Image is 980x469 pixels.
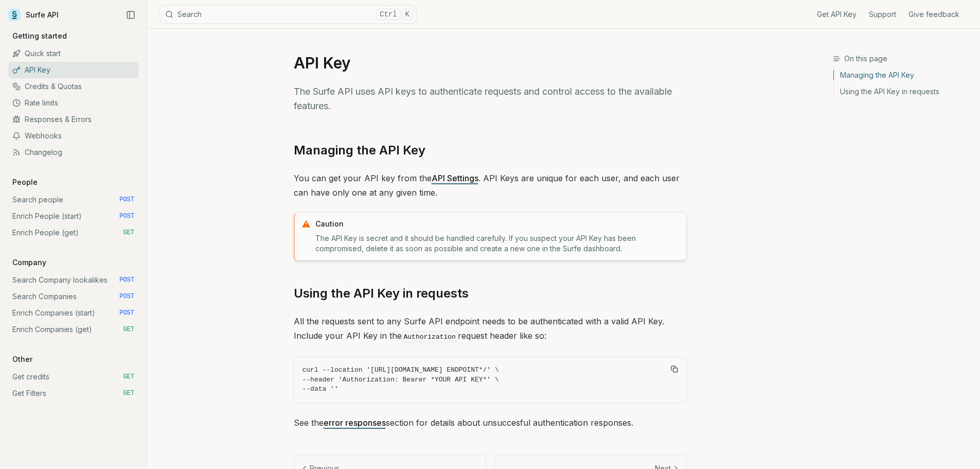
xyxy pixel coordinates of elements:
span: POST [119,212,134,220]
p: Getting started [8,31,71,41]
a: Using the API Key in requests [294,285,469,302]
span: GET [123,389,134,397]
a: Webhooks [8,128,138,144]
button: Copy Text [667,361,682,377]
span: GET [123,373,134,381]
a: error responses [324,418,386,428]
p: See the section for details about unsuccesful authentication responses. [294,415,687,430]
h3: On this page [833,54,972,64]
p: Other [8,354,37,364]
a: Search Company lookalikes POST [8,272,138,288]
a: Managing the API Key [294,142,425,159]
a: Credits & Quotas [8,78,138,95]
a: Managing the API Key [834,70,972,83]
a: Search people POST [8,192,138,208]
p: The Surfe API uses API keys to authenticate requests and control access to the available features. [294,84,687,113]
a: Changelog [8,144,138,161]
p: Caution [315,219,680,229]
p: The API Key is secret and it should be handled carefully. If you suspect your API Key has been co... [315,233,680,254]
a: Enrich People (start) POST [8,208,138,224]
span: GET [123,229,134,237]
a: Enrich Companies (get) GET [8,321,138,338]
kbd: K [402,9,413,20]
a: Enrich People (get) GET [8,224,138,241]
a: Responses & Errors [8,111,138,128]
p: You can get your API key from the . API Keys are unique for each user, and each user can have onl... [294,171,687,200]
span: POST [119,309,134,317]
kbd: Ctrl [376,9,401,20]
a: Get API Key [817,9,857,20]
span: POST [119,292,134,301]
code: curl --location '[URL][DOMAIN_NAME] ENDPOINT*/' \ --header 'Authorization: Bearer *YOUR API KEY*'... [302,366,678,394]
a: Search Companies POST [8,288,138,305]
a: API Key [8,62,138,78]
button: SearchCtrlK [159,5,417,24]
button: Collapse Sidebar [123,7,138,23]
p: Company [8,257,50,268]
a: Enrich Companies (start) POST [8,305,138,321]
a: Get Filters GET [8,385,138,402]
span: GET [123,325,134,334]
a: API Settings [432,173,478,183]
a: Surfe API [8,7,59,23]
code: Authorization [402,331,458,343]
span: POST [119,196,134,204]
p: All the requests sent to any Surfe API endpoint needs to be authenticated with a valid API Key. I... [294,314,687,344]
a: Support [869,9,896,20]
span: POST [119,276,134,284]
a: Rate limits [8,95,138,111]
a: Give feedback [908,9,959,20]
a: Using the API Key in requests [834,83,972,97]
h1: API Key [294,54,687,72]
a: Quick start [8,45,138,62]
p: People [8,177,42,187]
a: Get credits GET [8,369,138,385]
